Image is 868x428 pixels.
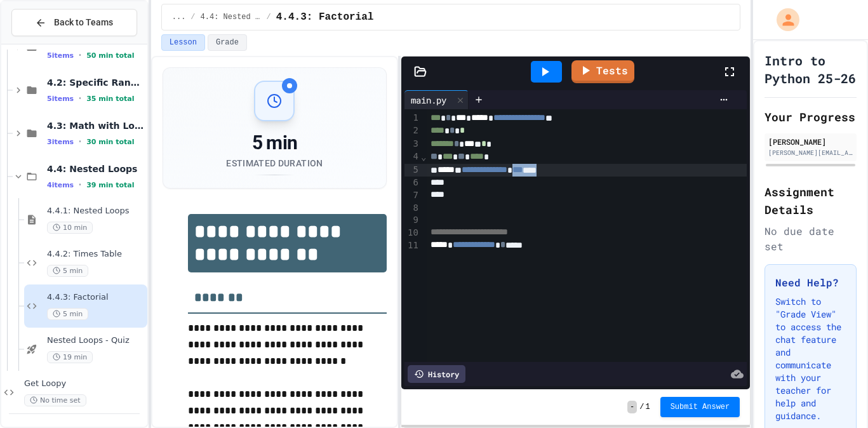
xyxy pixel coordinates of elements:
[86,51,134,60] span: 50 min total
[201,12,262,22] span: 4.4: Nested Loops
[404,227,420,239] div: 10
[47,138,74,146] span: 3 items
[276,10,374,25] span: 4.4.3: Factorial
[47,181,74,189] span: 4 items
[404,112,420,124] div: 1
[404,138,420,150] div: 3
[775,295,846,422] p: Switch to "Grade View" to access the chat feature and communicate with your teacher for help and ...
[47,206,145,217] span: 4.4.1: Nested Loops
[47,335,145,346] span: Nested Loops - Quiz
[47,163,145,175] span: 4.4: Nested Loops
[765,183,857,218] h2: Assignment Details
[267,12,271,22] span: /
[54,16,113,29] span: Back to Teams
[404,90,469,109] div: main.py
[768,136,853,147] div: [PERSON_NAME]
[47,351,93,363] span: 19 min
[645,402,650,412] span: 1
[79,137,81,147] span: •
[86,138,134,146] span: 30 min total
[660,397,740,417] button: Submit Answer
[404,93,453,107] div: main.py
[47,308,88,320] span: 5 min
[765,224,857,254] div: No due date set
[47,249,145,260] span: 4.4.2: Times Table
[190,12,195,22] span: /
[79,50,81,60] span: •
[86,181,134,189] span: 39 min total
[768,148,853,157] div: [PERSON_NAME][EMAIL_ADDRESS][DOMAIN_NAME]
[86,95,134,103] span: 35 min total
[226,131,323,154] div: 5 min
[47,120,145,131] span: 4.3: Math with Loops
[24,378,145,389] span: Get Loopy
[24,394,86,406] span: No time set
[47,222,93,234] span: 10 min
[172,12,186,22] span: ...
[404,164,420,177] div: 5
[404,214,420,227] div: 9
[208,34,247,51] button: Grade
[404,189,420,202] div: 7
[79,180,81,190] span: •
[404,177,420,189] div: 6
[639,402,644,412] span: /
[775,275,846,290] h3: Need Help?
[404,239,420,252] div: 11
[763,5,803,34] div: My Account
[226,157,323,170] div: Estimated Duration
[47,292,145,303] span: 4.4.3: Factorial
[47,265,88,277] span: 5 min
[404,202,420,215] div: 8
[420,152,427,162] span: Fold line
[79,93,81,104] span: •
[47,51,74,60] span: 5 items
[47,77,145,88] span: 4.2: Specific Ranges
[161,34,205,51] button: Lesson
[627,401,637,413] span: -
[765,51,857,87] h1: Intro to Python 25-26
[47,95,74,103] span: 5 items
[404,150,420,163] div: 4
[404,124,420,137] div: 2
[11,9,137,36] button: Back to Teams
[671,402,730,412] span: Submit Answer
[408,365,465,383] div: History
[571,60,634,83] a: Tests
[765,108,857,126] h2: Your Progress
